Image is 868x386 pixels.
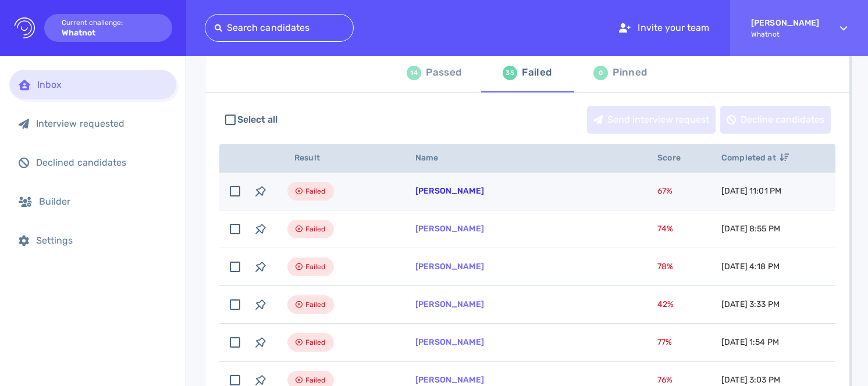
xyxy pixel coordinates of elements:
span: 74 % [657,224,673,234]
span: [DATE] 4:18 PM [721,262,780,271]
span: 77 % [657,337,672,347]
button: Decline candidates [720,106,831,134]
div: Settings [36,235,167,246]
span: Failed [305,298,326,312]
div: Decline candidates [721,106,830,133]
span: Failed [305,260,326,274]
div: Builder [39,196,167,207]
a: [PERSON_NAME] [415,299,484,309]
span: [DATE] 8:55 PM [721,224,780,234]
span: 76 % [657,375,673,385]
a: [PERSON_NAME] [415,337,484,347]
a: [PERSON_NAME] [415,186,484,196]
span: Score [657,153,693,163]
span: Whatnot [751,30,819,38]
span: 67 % [657,186,673,196]
span: Failed [305,184,326,198]
span: 42 % [657,299,674,309]
span: Name [415,153,451,163]
span: [DATE] 3:33 PM [721,299,780,309]
a: [PERSON_NAME] [415,262,484,271]
div: Inbox [37,79,167,90]
span: [DATE] 11:01 PM [721,186,781,196]
div: Passed [426,64,461,81]
span: [DATE] 3:03 PM [721,375,780,385]
div: 0 [593,66,608,80]
div: Declined candidates [36,157,167,168]
button: Send interview request [587,106,716,134]
span: Select all [237,113,278,127]
span: Failed [305,222,326,236]
span: 78 % [657,262,673,271]
div: Failed [522,64,552,81]
div: 14 [407,66,421,80]
span: Failed [305,335,326,349]
span: [DATE] 1:54 PM [721,337,779,347]
a: [PERSON_NAME] [415,224,484,234]
a: [PERSON_NAME] [415,375,484,385]
strong: [PERSON_NAME] [751,18,819,28]
div: 35 [503,66,517,80]
th: Result [273,144,401,173]
span: Completed at [721,153,789,163]
div: Interview requested [36,118,167,129]
div: Pinned [613,64,647,81]
div: Send interview request [588,106,715,133]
